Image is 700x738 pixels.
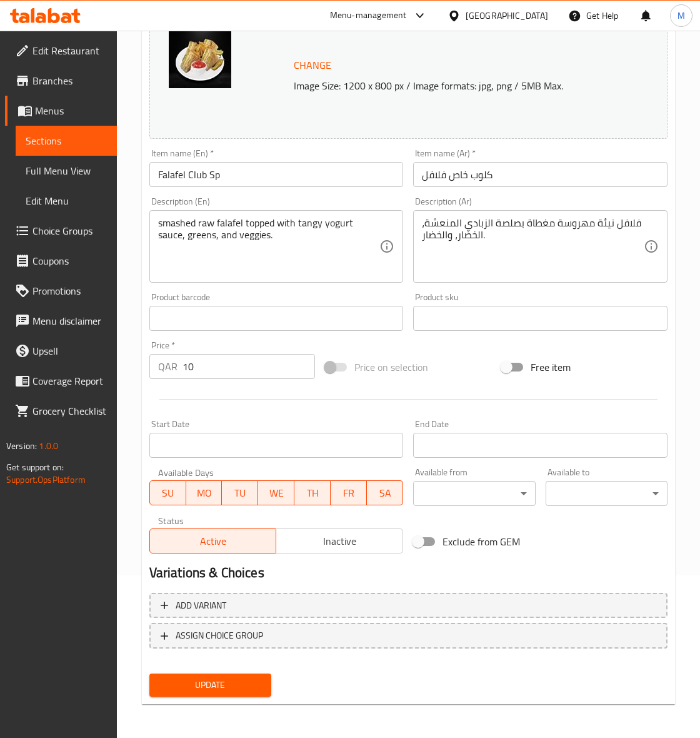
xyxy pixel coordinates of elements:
[336,484,362,502] span: FR
[546,481,667,506] div: ​
[258,480,294,505] button: WE
[222,480,258,505] button: TU
[32,403,107,418] span: Grocery Checklist
[149,593,667,619] button: Add variant
[155,484,181,502] span: SU
[149,528,277,553] button: Active
[149,623,667,649] button: ASSIGN CHOICE GROUP
[39,438,58,454] span: 1.0.0
[158,359,177,374] p: QAR
[26,163,107,178] span: Full Menu View
[186,480,222,505] button: MO
[5,306,117,336] a: Menu disclaimer
[331,480,367,505] button: FR
[5,36,117,66] a: Edit Restaurant
[5,336,117,366] a: Upsell
[276,528,403,553] button: Inactive
[176,628,263,644] span: ASSIGN CHOICE GROUP
[32,313,107,328] span: Menu disclaimer
[6,459,64,475] span: Get support on:
[299,484,326,502] span: TH
[32,43,107,58] span: Edit Restaurant
[176,598,226,614] span: Add variant
[32,373,107,388] span: Coverage Report
[289,53,336,78] button: Change
[191,484,217,502] span: MO
[16,186,117,216] a: Edit Menu
[32,343,107,358] span: Upsell
[169,26,231,88] img: Falafel_Club638088725514331891.jpg
[289,78,648,93] p: Image Size: 1200 x 800 px / Image formats: jpg, png / 5MB Max.
[442,534,520,549] span: Exclude from GEM
[149,564,667,582] h2: Variations & Choices
[227,484,253,502] span: TU
[16,126,117,156] a: Sections
[159,677,261,693] span: Update
[413,306,667,331] input: Please enter product sku
[294,480,331,505] button: TH
[5,96,117,126] a: Menus
[182,354,316,379] input: Please enter price
[330,8,407,23] div: Menu-management
[5,366,117,396] a: Coverage Report
[5,216,117,246] a: Choice Groups
[26,193,107,208] span: Edit Menu
[32,283,107,298] span: Promotions
[413,481,535,506] div: ​
[149,162,404,187] input: Enter name En
[155,532,272,550] span: Active
[149,480,186,505] button: SU
[32,253,107,268] span: Coupons
[367,480,403,505] button: SA
[6,438,37,454] span: Version:
[263,484,289,502] span: WE
[294,56,331,74] span: Change
[149,306,404,331] input: Please enter product barcode
[372,484,398,502] span: SA
[677,9,685,23] span: M
[413,162,667,187] input: Enter name Ar
[281,532,398,550] span: Inactive
[16,156,117,186] a: Full Menu View
[5,246,117,276] a: Coupons
[32,73,107,88] span: Branches
[26,133,107,148] span: Sections
[5,276,117,306] a: Promotions
[466,9,548,23] div: [GEOGRAPHIC_DATA]
[32,223,107,238] span: Choice Groups
[354,360,428,375] span: Price on selection
[5,66,117,96] a: Branches
[422,217,644,276] textarea: فلافل نيئة مهروسة مغطاة بصلصة الزبادي المنعشة، الخضار، والخضار.
[6,472,86,488] a: Support.OpsPlatform
[531,360,571,375] span: Free item
[149,674,271,697] button: Update
[35,103,107,118] span: Menus
[158,217,380,276] textarea: smashed raw falafel topped with tangy yogurt sauce, greens, and veggies.
[5,396,117,426] a: Grocery Checklist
